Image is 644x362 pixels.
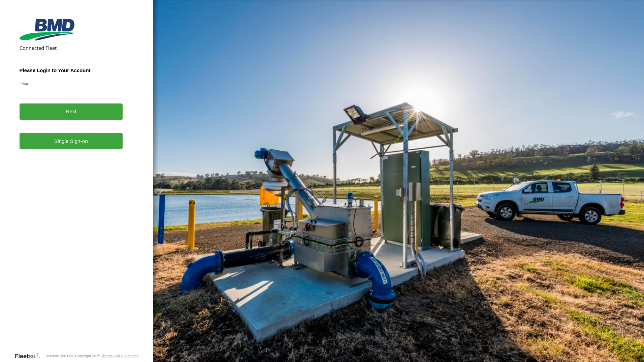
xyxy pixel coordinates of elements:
label: Email [20,81,123,86]
a: Terms and Conditions [102,354,138,358]
a: Visit our Website [14,353,45,359]
a: Single Sign-on [20,133,123,149]
h3: Please Login to Your Account [20,67,123,73]
button: Next [20,103,123,120]
div: © Copyright 2025 - [71,354,138,358]
img: BMD [20,19,74,40]
h2: Connected Fleet [20,44,123,51]
div: Version: 306.00 [45,354,71,358]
